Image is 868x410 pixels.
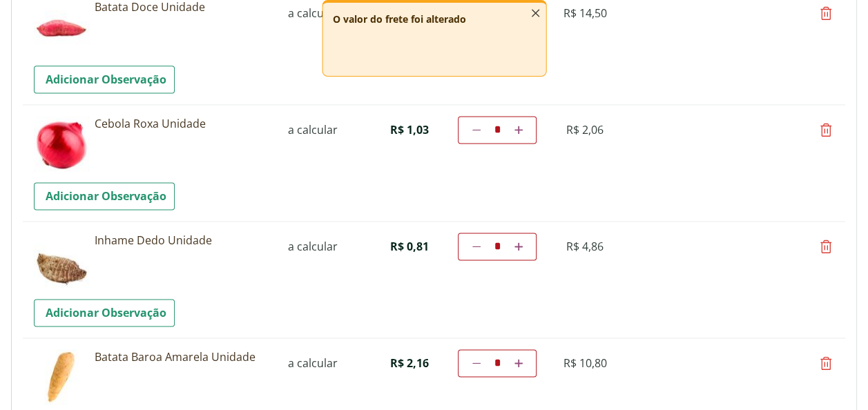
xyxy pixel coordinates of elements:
[566,239,604,254] span: R$ 4,86
[34,182,175,210] a: Adicionar Observação
[95,349,270,364] a: Batata Baroa Amarela Unidade
[34,116,89,171] img: Cebola Roxa Unidade
[563,355,607,371] span: R$ 10,80
[34,233,89,288] img: Inhame Dedo Unidade
[390,355,429,371] span: R$ 2,16
[288,355,338,371] span: a calcular
[34,349,89,404] img: Batata Baroa Amarela Unidade
[95,233,270,248] a: Inhame Dedo Unidade
[34,66,175,93] a: Adicionar Observação
[288,122,338,137] span: a calcular
[563,6,607,21] span: R$ 14,50
[566,122,604,137] span: R$ 2,06
[390,239,429,254] span: R$ 0,81
[333,12,466,26] span: O valor do frete foi alterado
[390,122,429,137] span: R$ 1,03
[95,116,270,131] a: Cebola Roxa Unidade
[288,6,338,21] span: a calcular
[34,299,175,326] a: Adicionar Observação
[288,239,338,254] span: a calcular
